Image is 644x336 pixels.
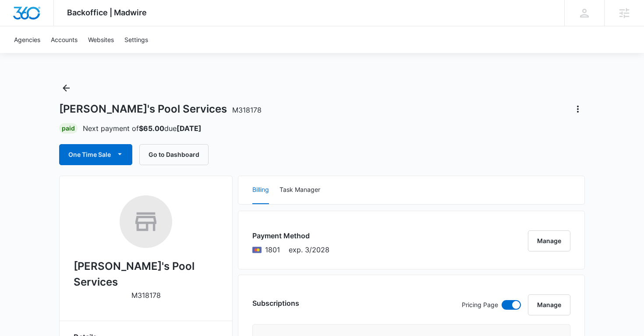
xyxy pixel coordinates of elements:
p: Pricing Page [462,300,498,310]
button: Task Manager [280,176,320,204]
button: Go to Dashboard [139,144,209,165]
button: Manage [528,230,570,251]
a: Accounts [46,26,83,53]
h2: [PERSON_NAME]'s Pool Services [74,258,218,290]
button: One Time Sale [59,144,132,165]
span: Backoffice | Madwire [67,8,147,17]
button: Manage [528,294,570,315]
h3: Payment Method [252,230,329,241]
strong: [DATE] [177,124,202,133]
button: Back [59,81,73,95]
h1: [PERSON_NAME]'s Pool Services [59,103,262,116]
a: Settings [119,26,153,53]
button: Actions [571,102,585,116]
a: Agencies [9,26,46,53]
strong: $65.00 [139,124,164,133]
a: Websites [83,26,119,53]
p: M318178 [131,290,161,301]
span: Mastercard ending with [265,244,280,255]
span: exp. 3/2028 [289,244,329,255]
button: Billing [252,176,269,204]
p: Next payment of due [83,123,202,134]
h3: Subscriptions [252,298,299,308]
span: M318178 [232,106,262,114]
div: Paid [59,123,78,134]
